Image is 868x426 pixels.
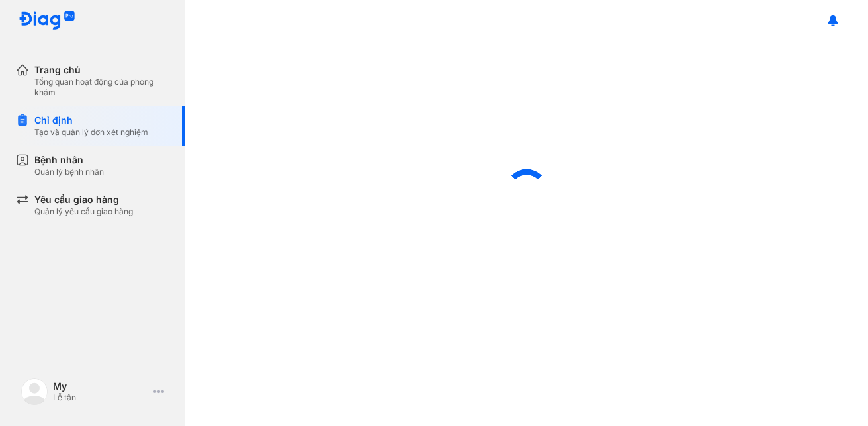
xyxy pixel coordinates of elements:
img: logo [19,11,75,31]
div: Chỉ định [34,114,148,127]
img: logo [21,378,48,405]
div: Yêu cầu giao hàng [34,193,133,206]
div: Trang chủ [34,64,169,77]
div: Tạo và quản lý đơn xét nghiệm [34,127,148,138]
div: Quản lý bệnh nhân [34,167,104,177]
div: Lễ tân [53,392,148,403]
div: Quản lý yêu cầu giao hàng [34,206,133,217]
div: Tổng quan hoạt động của phòng khám [34,77,169,98]
div: My [53,380,148,392]
div: Bệnh nhân [34,153,104,167]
